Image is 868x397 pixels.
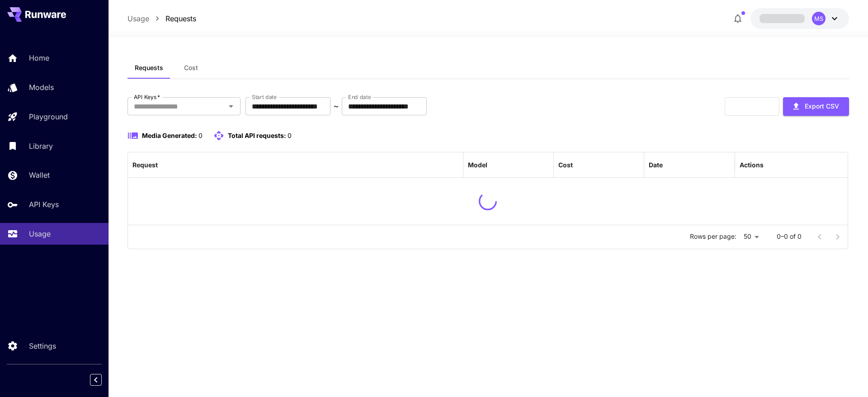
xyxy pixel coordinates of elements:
div: Model [468,161,487,169]
div: Request [132,161,158,169]
span: Media Generated: [142,132,197,139]
label: API Keys [134,93,160,101]
div: Cost [558,161,573,169]
button: MS [750,8,849,29]
div: MS [812,12,826,25]
p: API Keys [29,199,59,210]
p: Home [29,52,49,63]
p: Library [29,141,53,151]
p: ~ [334,101,339,112]
label: End date [348,93,371,101]
span: Requests [135,64,163,72]
button: Open [225,100,237,113]
span: 0 [288,132,292,139]
div: 50 [740,230,762,243]
label: Start date [252,93,277,101]
a: Requests [165,13,196,24]
div: Date [649,161,663,169]
span: 0 [198,132,203,139]
p: Wallet [29,170,50,180]
div: Actions [740,161,764,169]
span: Total API requests: [228,132,286,139]
span: Cost [184,64,198,72]
nav: breadcrumb [127,13,196,24]
p: Playground [29,111,68,122]
p: Usage [29,228,51,239]
button: Collapse sidebar [90,374,102,386]
p: Models [29,82,54,93]
p: 0–0 of 0 [777,232,802,241]
button: Export CSV [783,97,849,116]
p: Rows per page: [690,232,736,241]
div: Collapse sidebar [97,372,108,388]
a: Usage [127,13,149,24]
p: Settings [29,340,56,351]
